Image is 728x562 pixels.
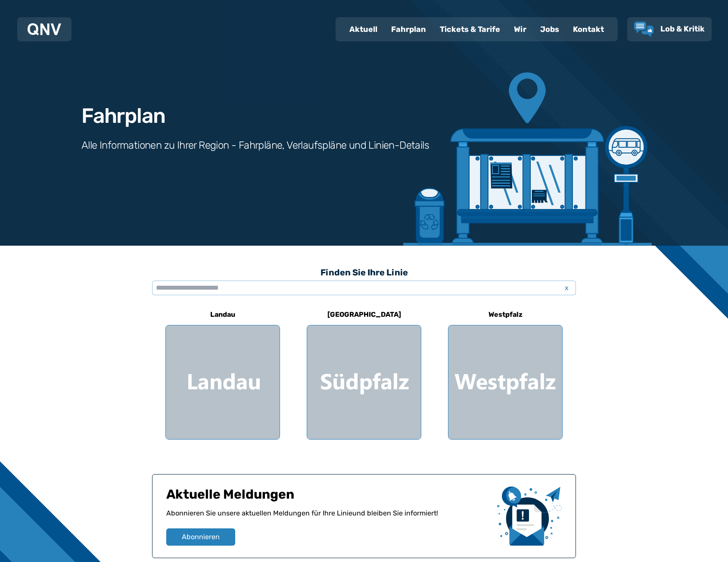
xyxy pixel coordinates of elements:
[433,18,507,41] a: Tickets & Tarife
[81,106,165,126] h1: Fahrplan
[634,22,705,37] a: Lob & Kritik
[165,304,280,440] a: Landau Region Landau
[560,283,572,293] span: x
[166,508,490,528] p: Abonnieren Sie unsere aktuellen Meldungen für Ihre Linie und bleiben Sie informiert!
[507,18,533,41] a: Wir
[166,487,490,508] h1: Aktuelle Meldungen
[566,18,611,41] a: Kontakt
[384,18,433,41] a: Fahrplan
[28,21,61,38] a: QNV Logo
[28,23,61,35] img: QNV Logo
[207,308,239,322] h6: Landau
[660,24,705,34] span: Lob & Kritik
[324,308,404,322] h6: [GEOGRAPHIC_DATA]
[497,487,562,546] img: newsletter
[342,18,384,41] a: Aktuell
[448,304,563,440] a: Westpfalz Region Westpfalz
[485,308,526,322] h6: Westpfalz
[182,532,220,542] span: Abonnieren
[152,263,576,282] h3: Finden Sie Ihre Linie
[533,18,566,41] a: Jobs
[166,528,235,546] button: Abonnieren
[307,304,421,440] a: [GEOGRAPHIC_DATA] Region Südpfalz
[81,138,429,152] h3: Alle Informationen zu Ihrer Region - Fahrpläne, Verlaufspläne und Linien-Details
